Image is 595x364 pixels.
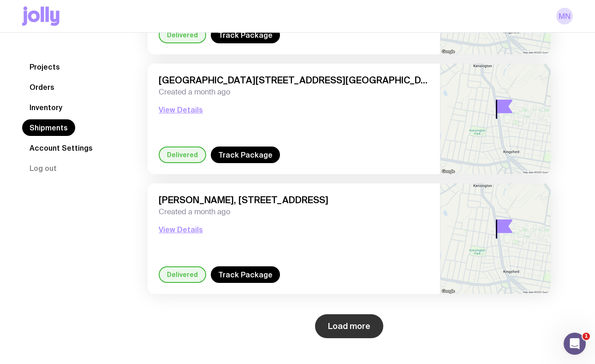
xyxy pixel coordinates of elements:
[159,104,203,115] button: View Details
[159,75,429,86] span: [GEOGRAPHIC_DATA][STREET_ADDRESS][GEOGRAPHIC_DATA]
[556,8,573,24] a: MN
[315,314,383,338] button: Load more
[211,147,280,163] a: Track Package
[22,119,75,136] a: Shipments
[440,64,551,174] img: staticmap
[583,333,590,340] span: 1
[564,333,586,355] iframe: Intercom live chat
[22,140,100,156] a: Account Settings
[22,79,62,95] a: Orders
[211,27,280,43] a: Track Package
[22,59,67,75] a: Projects
[159,266,206,283] div: Delivered
[22,99,70,116] a: Inventory
[159,224,203,235] button: View Details
[440,183,551,294] img: staticmap
[159,194,429,205] span: [PERSON_NAME], [STREET_ADDRESS]
[22,160,64,176] button: Log out
[159,207,429,217] span: Created a month ago
[211,266,280,283] a: Track Package
[159,27,206,43] div: Delivered
[159,147,206,163] div: Delivered
[159,88,429,97] span: Created a month ago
